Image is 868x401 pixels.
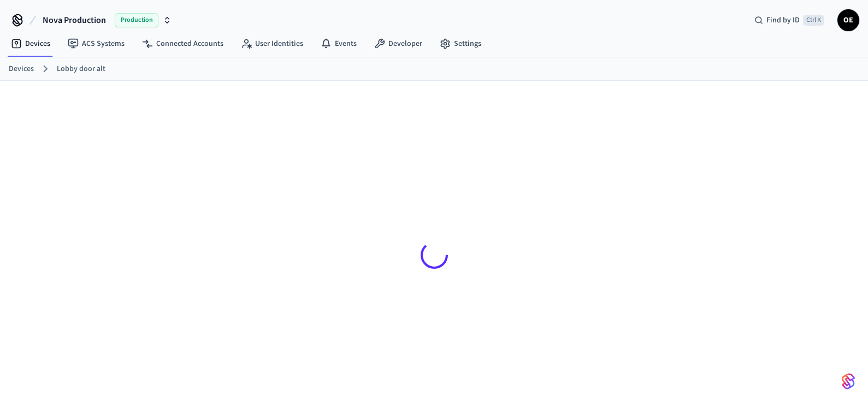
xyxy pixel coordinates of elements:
[232,34,312,54] a: User Identities
[837,9,859,31] button: OE
[59,34,133,54] a: ACS Systems
[57,63,105,75] a: Lobby door alt
[431,34,490,54] a: Settings
[2,34,59,54] a: Devices
[746,10,833,30] div: Find by IDCtrl K
[803,15,824,26] span: Ctrl K
[842,373,855,390] img: SeamLogoGradient.69752ec5.svg
[312,34,365,54] a: Events
[43,14,106,27] span: Nova Production
[133,34,232,54] a: Connected Accounts
[9,63,34,75] a: Devices
[839,10,858,30] span: OE
[115,13,158,27] span: Production
[365,34,431,54] a: Developer
[766,15,800,26] span: Find by ID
